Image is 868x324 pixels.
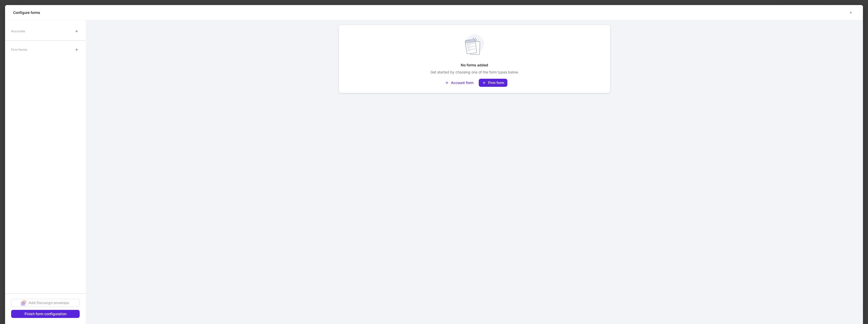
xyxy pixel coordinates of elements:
button: Firm form [479,79,507,87]
div: Firm forms [11,45,27,54]
h5: Configure forms [13,10,40,15]
div: Firm form [488,80,504,85]
button: Account form [442,79,477,87]
div: Finish form configuration [25,311,67,316]
h5: No forms added [461,61,488,70]
p: Get started by choosing one of the form types below. [430,70,519,75]
div: Add Docusign envelope [29,300,69,305]
button: Add Docusign envelope [11,299,80,307]
div: Account form [451,80,473,85]
button: Finish form configuration [11,310,80,318]
div: Accounts [11,27,25,36]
